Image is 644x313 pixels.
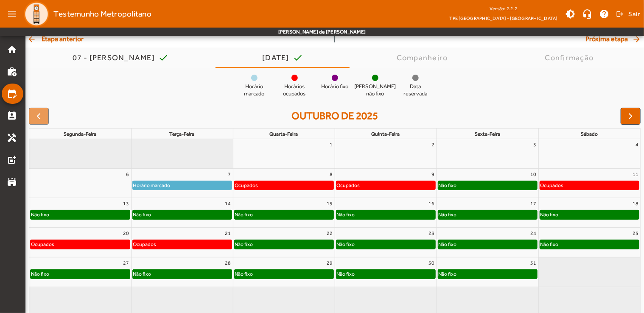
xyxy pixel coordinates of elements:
[7,133,17,143] mat-icon: handyman
[235,270,254,278] div: Não fixo
[529,257,538,268] a: 31 de outubro de 2025
[529,198,538,209] a: 17 de outubro de 2025
[235,181,259,190] div: Ocupados
[427,198,437,209] a: 16 de outubro de 2025
[133,210,152,219] div: Não fixo
[437,257,538,287] td: 31 de outubro de 2025
[133,181,171,190] div: Horário marcado
[233,139,335,168] td: 1 de outubro de 2025
[7,89,17,99] mat-icon: edit_calendar
[293,53,303,63] mat-icon: check
[131,198,233,228] td: 14 de outubro de 2025
[73,53,159,62] div: 07 - [PERSON_NAME]
[224,198,233,209] a: 14 de outubro de 2025
[29,168,131,198] td: 6 de outubro de 2025
[7,111,17,121] mat-icon: perm_contact_calendar
[335,198,437,228] td: 16 de outubro de 2025
[631,169,640,180] a: 11 de outubro de 2025
[233,168,335,198] td: 8 de outubro de 2025
[233,228,335,257] td: 22 de outubro de 2025
[125,169,131,180] a: 6 de outubro de 2025
[131,168,233,198] td: 7 de outubro de 2025
[268,129,300,139] a: quarta-feira
[237,83,271,98] span: Horário marcado
[235,240,254,249] div: Não fixo
[336,210,356,219] div: Não fixo
[579,129,599,139] a: sábado
[291,110,378,122] h2: outubro de 2025
[336,270,356,278] div: Não fixo
[450,3,557,14] div: Versão: 2.2.2
[122,198,131,209] a: 13 de outubro de 2025
[631,198,640,209] a: 18 de outubro de 2025
[540,240,559,249] div: Não fixo
[540,181,564,190] div: Ocupados
[328,169,335,180] a: 8 de outubro de 2025
[615,8,641,20] button: Sair
[334,34,336,44] span: |
[538,198,640,228] td: 18 de outubro de 2025
[133,270,152,278] div: Não fixo
[168,129,196,139] a: terça-feira
[437,198,538,228] td: 17 de outubro de 2025
[370,129,402,139] a: quinta-feira
[27,34,84,44] span: Etapa anterior
[437,168,538,198] td: 10 de outubro de 2025
[31,210,50,219] div: Não fixo
[262,53,293,62] div: [DATE]
[328,139,335,150] a: 1 de outubro de 2025
[335,168,437,198] td: 9 de outubro de 2025
[20,1,151,27] a: Testemunho Metropolitano
[227,169,233,180] a: 7 de outubro de 2025
[438,270,457,278] div: Não fixo
[7,177,17,187] mat-icon: stadium
[438,240,457,249] div: Não fixo
[529,169,538,180] a: 10 de outubro de 2025
[7,67,17,77] mat-icon: work_history
[398,83,432,98] span: Data reservada
[397,53,451,62] div: Companheiro
[529,228,538,239] a: 24 de outubro de 2025
[62,129,98,139] a: segunda-feira
[325,257,335,268] a: 29 de outubro de 2025
[430,169,437,180] a: 9 de outubro de 2025
[122,257,131,268] a: 27 de outubro de 2025
[437,139,538,168] td: 3 de outubro de 2025
[437,228,538,257] td: 24 de outubro de 2025
[233,257,335,287] td: 29 de outubro de 2025
[3,6,20,22] mat-icon: menu
[430,139,437,150] a: 2 de outubro de 2025
[27,35,37,43] mat-icon: arrow_back
[325,198,335,209] a: 15 de outubro de 2025
[224,228,233,239] a: 21 de outubro de 2025
[427,257,437,268] a: 30 de outubro de 2025
[336,240,356,249] div: Não fixo
[7,155,17,165] mat-icon: post_add
[235,210,254,219] div: Não fixo
[427,228,437,239] a: 23 de outubro de 2025
[131,228,233,257] td: 21 de outubro de 2025
[473,129,502,139] a: sexta-feira
[31,270,50,278] div: Não fixo
[325,228,335,239] a: 22 de outubro de 2025
[233,198,335,228] td: 15 de outubro de 2025
[631,228,640,239] a: 25 de outubro de 2025
[634,139,640,150] a: 4 de outubro de 2025
[540,210,559,219] div: Não fixo
[545,53,597,62] div: Confirmação
[277,83,311,98] span: Horários ocupados
[538,228,640,257] td: 25 de outubro de 2025
[335,139,437,168] td: 2 de outubro de 2025
[224,257,233,268] a: 28 de outubro de 2025
[438,181,457,190] div: Não fixo
[321,83,348,90] span: Horário fixo
[29,198,131,228] td: 13 de outubro de 2025
[438,210,457,219] div: Não fixo
[158,53,168,63] mat-icon: check
[131,257,233,287] td: 28 de outubro de 2025
[532,139,538,150] a: 3 de outubro de 2025
[538,139,640,168] td: 4 de outubro de 2025
[335,257,437,287] td: 30 de outubro de 2025
[632,35,642,43] mat-icon: arrow_forward
[24,1,49,27] img: Logo TPE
